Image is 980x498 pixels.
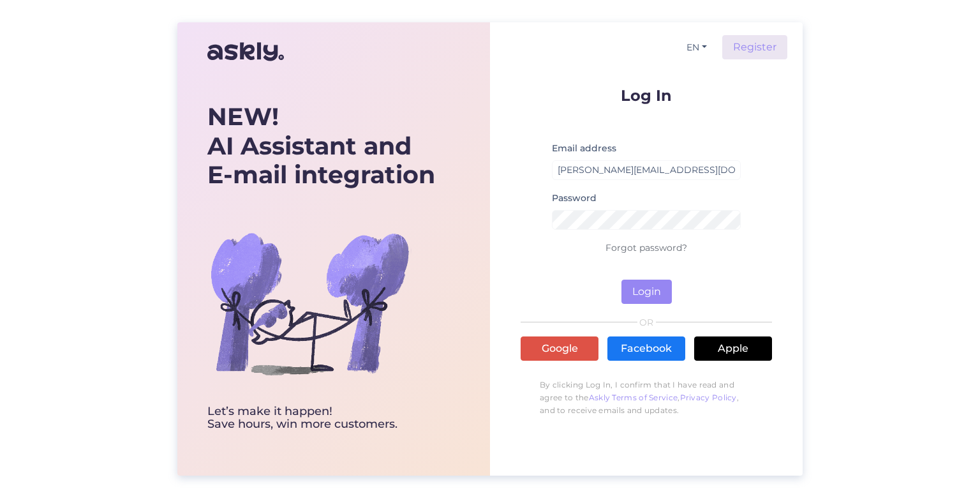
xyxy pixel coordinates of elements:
a: Facebook [607,336,685,361]
a: Askly Terms of Service [589,393,678,402]
a: Apple [694,336,772,361]
img: Askly [207,36,284,67]
a: Register [722,35,787,59]
label: Password [552,192,597,205]
button: Login [621,280,672,304]
a: Forgot password? [605,242,687,253]
input: Enter email [552,160,741,180]
p: By clicking Log In, I confirm that I have read and agree to the , , and to receive emails and upd... [521,372,772,423]
div: Let’s make it happen! Save hours, win more customers. [207,405,435,431]
p: Log In [521,87,772,103]
div: AI Assistant and E-mail integration [207,102,435,190]
a: Google [521,336,598,361]
label: Email address [552,142,616,155]
button: EN [681,38,712,57]
a: Privacy Policy [680,393,737,402]
b: NEW! [207,102,279,132]
img: bg-askly [207,201,412,405]
span: OR [637,318,656,327]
